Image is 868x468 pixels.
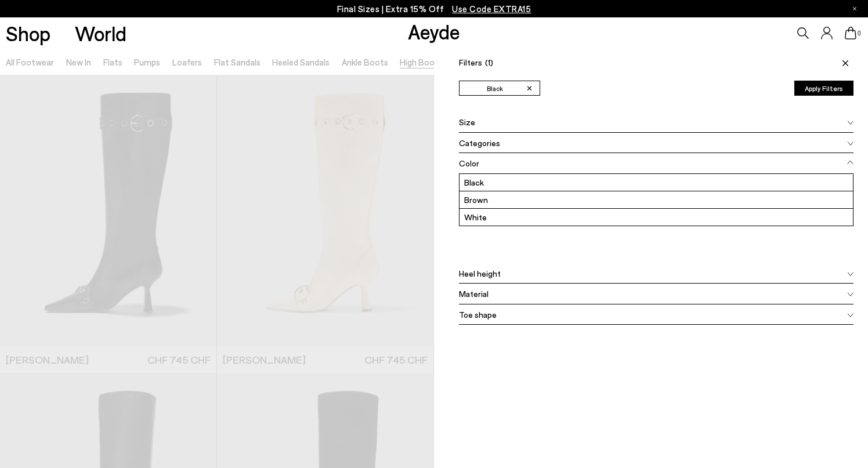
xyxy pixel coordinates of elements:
span: 0 [856,30,862,37]
label: Black [460,174,853,191]
p: Final Sizes | Extra 15% Off [337,2,531,16]
span: Color [459,157,479,169]
label: Brown [460,191,853,208]
span: Size [459,116,475,128]
a: Aeyde [408,19,460,43]
span: Toe shape [459,309,497,321]
span: Filters [459,57,493,67]
a: World [75,23,126,43]
span: Material [459,288,489,300]
span: Categories [459,137,500,149]
span: ✕ [526,82,533,95]
span: Black [487,84,503,94]
span: Navigate to /collections/ss25-final-sizes [452,3,531,14]
a: Shop [6,23,50,43]
label: White [460,209,853,226]
a: 0 [845,27,856,39]
span: Heel height [459,267,501,280]
button: Apply Filters [794,81,853,96]
span: (1) [485,57,493,67]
